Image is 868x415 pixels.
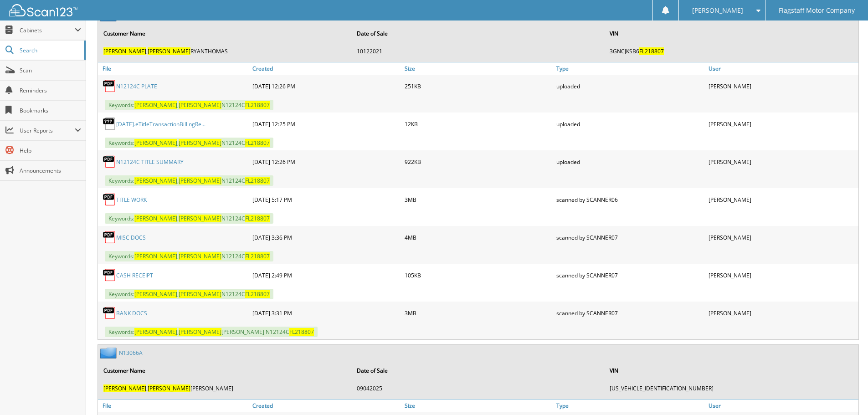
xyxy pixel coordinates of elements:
[352,361,605,380] th: Date of Sale
[179,177,221,184] span: [PERSON_NAME]
[554,304,706,322] div: scanned by SCANNER07
[605,361,858,380] th: VIN
[250,77,402,95] div: [DATE] 12:26 PM
[402,228,555,246] div: 4MB
[179,252,221,260] span: [PERSON_NAME]
[692,8,743,13] span: [PERSON_NAME]
[105,213,273,224] span: Keywords: , N12124C
[706,228,858,246] div: [PERSON_NAME]
[99,361,351,380] th: Customer Name
[116,120,205,128] a: [DATE].eTitleTransactionBillingRe...
[20,127,75,134] span: User Reports
[99,44,351,59] td: , RYANTHOMAS
[134,101,177,109] span: [PERSON_NAME]
[289,328,314,336] span: FL218807
[103,79,116,93] img: PDF.png
[822,371,868,415] iframe: Chat Widget
[116,309,147,317] a: BANK DOCS
[103,117,116,131] img: generic.png
[250,62,402,75] a: Created
[352,44,605,59] td: 10122021
[9,4,77,16] img: scan123-logo-white.svg
[134,252,177,260] span: [PERSON_NAME]
[20,147,81,154] span: Help
[179,328,221,336] span: [PERSON_NAME]
[554,153,706,171] div: uploaded
[706,115,858,133] div: [PERSON_NAME]
[245,290,270,298] span: FL218807
[116,82,157,90] a: N12124C PLATE
[706,153,858,171] div: [PERSON_NAME]
[103,306,116,320] img: PDF.png
[706,190,858,209] div: [PERSON_NAME]
[103,155,116,169] img: PDF.png
[605,44,858,59] td: 3GNCJKSB6
[20,87,81,94] span: Reminders
[116,234,146,241] a: MISC DOCS
[250,115,402,133] div: [DATE] 12:25 PM
[245,177,270,184] span: FL218807
[116,272,153,279] a: CASH RECEIPT
[99,24,351,43] th: Customer Name
[103,268,116,282] img: PDF.png
[103,384,146,392] span: [PERSON_NAME]
[148,384,190,392] span: [PERSON_NAME]
[554,115,706,133] div: uploaded
[105,100,273,110] span: Keywords: , N12124C
[402,115,555,133] div: 12KB
[250,400,402,412] a: Created
[706,62,858,75] a: User
[554,190,706,209] div: scanned by SCANNER06
[105,138,273,148] span: Keywords: , N12124C
[148,47,190,55] span: [PERSON_NAME]
[554,228,706,246] div: scanned by SCANNER07
[134,290,177,298] span: [PERSON_NAME]
[706,400,858,412] a: User
[779,8,855,13] span: Flagstaff Motor Company
[402,400,555,412] a: Size
[105,289,273,299] span: Keywords: , N12124C
[250,153,402,171] div: [DATE] 12:26 PM
[105,251,273,261] span: Keywords: , N12124C
[179,290,221,298] span: [PERSON_NAME]
[250,304,402,322] div: [DATE] 3:31 PM
[134,215,177,222] span: [PERSON_NAME]
[605,24,858,43] th: VIN
[639,47,664,55] span: FL218807
[402,62,555,75] a: Size
[402,266,555,284] div: 105KB
[706,304,858,322] div: [PERSON_NAME]
[20,46,80,54] span: Search
[352,381,605,396] td: 09042025
[105,327,318,337] span: Keywords: , [PERSON_NAME] N12124C
[554,400,706,412] a: Type
[250,266,402,284] div: [DATE] 2:49 PM
[179,215,221,222] span: [PERSON_NAME]
[103,231,116,244] img: PDF.png
[402,77,555,95] div: 251KB
[245,252,270,260] span: FL218807
[103,193,116,206] img: PDF.png
[250,190,402,209] div: [DATE] 5:17 PM
[554,62,706,75] a: Type
[116,196,147,204] a: TITLE WORK
[100,347,119,359] img: folder2.png
[250,228,402,246] div: [DATE] 3:36 PM
[20,107,81,114] span: Bookmarks
[402,304,555,322] div: 3MB
[20,26,75,34] span: Cabinets
[245,101,270,109] span: FL218807
[352,24,605,43] th: Date of Sale
[20,67,81,74] span: Scan
[98,62,250,75] a: File
[706,77,858,95] div: [PERSON_NAME]
[105,175,273,186] span: Keywords: , N12124C
[554,266,706,284] div: scanned by SCANNER07
[402,153,555,171] div: 922KB
[554,77,706,95] div: uploaded
[706,266,858,284] div: [PERSON_NAME]
[402,190,555,209] div: 3MB
[116,158,184,166] a: N12124C TITLE SUMMARY
[103,47,146,55] span: [PERSON_NAME]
